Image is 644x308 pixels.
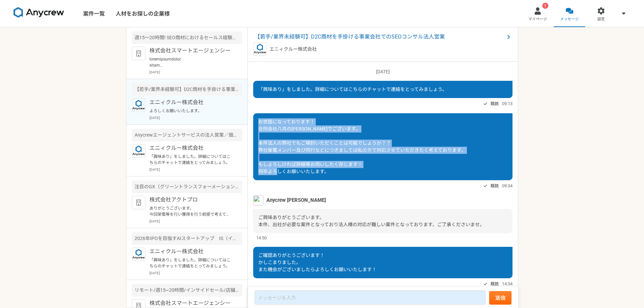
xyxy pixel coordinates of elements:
[266,196,326,204] span: Anycrew [PERSON_NAME]
[132,47,145,60] img: default_org_logo-42cde973f59100197ec2c8e796e4974ac8490bb5b08a0eb061ff975e4574aa76.png
[14,7,64,18] img: 8DqYSo04kwAAAAASUVORK5CYII=
[132,247,145,261] img: logo_text_blue_01.png
[132,83,242,96] div: 【若手/業界未経験可】D2C商材を手掛ける事業会社でのSEOコンサル法人営業
[149,247,233,256] p: エニィクルー株式会社
[597,17,605,22] span: 設定
[149,98,233,106] p: エニィクルー株式会社
[528,17,547,22] span: マイページ
[258,87,447,92] span: 「興味あり」をしました。詳細についてはこちらのチャットで連絡をとってみましょう。
[149,47,233,55] p: 株式会社スマートエージェンシー
[269,46,317,53] p: エニィクルー株式会社
[258,119,466,174] span: お世話になっております！ 合同会社八月の[PERSON_NAME]でございます。 本件法人の弊社でもご検討いただくことは可能でしょうか？？ 弊社架電メンバー及び同行などにつきましては私の方で対応...
[149,70,242,75] p: [DATE]
[253,42,267,56] img: logo_text_blue_01.png
[256,235,267,241] span: 14:50
[253,68,512,75] p: [DATE]
[132,196,145,209] img: default_org_logo-42cde973f59100197ec2c8e796e4974ac8490bb5b08a0eb061ff975e4574aa76.png
[149,299,233,307] p: 株式会社スマートエージェンシー
[132,181,242,193] div: 注目のGX（グリーントランスフォーメーション）コンサルの提案
[502,100,512,107] span: 09:13
[149,115,242,120] p: [DATE]
[258,253,377,272] span: ご確認ありがとうございます！ かしこまりました。 また機会がございましたらよろしくお願いいたします！
[149,153,233,166] p: 「興味あり」をしました。詳細についてはこちらのチャットで連絡をとってみましょう。
[502,183,512,189] span: 09:34
[253,195,263,206] img: tomoya_yamashita.jpeg
[132,144,145,158] img: logo_text_blue_01.png
[149,196,233,204] p: 株式会社アクトプロ
[149,219,242,224] p: [DATE]
[489,291,511,305] button: 送信
[149,167,242,172] p: [DATE]
[149,257,233,269] p: 「興味あり」をしました。詳細についてはこちらのチャットで連絡をとってみましょう。
[255,33,504,41] span: 【若手/業界未経験可】D2C商材を手掛ける事業会社でのSEOコンサル法人営業
[491,100,499,108] span: 既読
[132,284,242,297] div: リモート/週15~20時間/インサイドセール/店舗のDXSaasサービス
[132,98,145,112] img: logo_text_blue_01.png
[560,17,579,22] span: メッセージ
[149,108,233,114] p: よろしくお願いいたします。
[542,3,548,9] div: !
[132,31,242,44] div: 週15〜20時間! SEO商材におけるセールス経験者募集！
[149,205,233,217] p: ありがとうございます。 今回架電等を行い獲得を行う前提で考えてしまっておりました。 現状おつなぎできる企業はおりませんが、新規獲得を行っているという内容ではお打ち合わせ難しいでしょうか？ お手数...
[132,232,242,245] div: 2026年IPOを目指すAIスタートアップ IS（インサイドセールス）
[132,129,242,141] div: Anycrewエージェントサービスの法人営業／個人アドバイザー（RA・CA）
[149,144,233,152] p: エニィクルー株式会社
[502,281,512,287] span: 14:54
[258,215,484,227] span: ご興味ありがとうございます。 本件、出社が必要な案件となっており法人様の対応が難しい案件となっております。ご了承くださいませ。
[149,270,242,276] p: [DATE]
[149,56,233,68] p: loremipsumdolor sitam consec、adipiscingelits『doeius』tempo。 incididuntutlaboreet。 do『ma』aliquaenim...
[491,182,499,190] span: 既読
[491,280,499,288] span: 既読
